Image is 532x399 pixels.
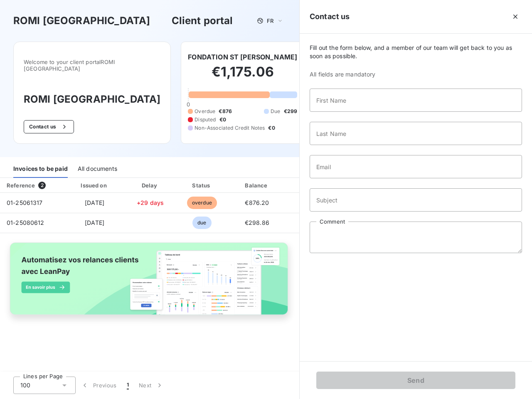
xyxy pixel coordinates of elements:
[287,181,329,190] div: PDF
[13,160,68,178] div: Invoices to be paid
[24,120,74,133] button: Contact us
[38,182,46,189] span: 2
[316,372,515,389] button: Send
[172,13,233,28] h3: Client portal
[245,199,269,206] span: €876.20
[76,377,122,394] button: Previous
[188,64,297,89] h2: €1,175.06
[310,188,522,212] input: placeholder
[267,17,273,24] span: FR
[271,108,280,115] span: Due
[7,182,35,189] div: Reference
[85,199,104,206] span: [DATE]
[134,377,169,394] button: Next
[219,108,232,115] span: €876
[245,219,269,226] span: €298.86
[195,108,215,115] span: Overdue
[13,13,150,28] h3: ROMI [GEOGRAPHIC_DATA]
[187,197,217,209] span: overdue
[310,44,522,60] span: Fill out the form below, and a member of our team will get back to you as soon as possible.
[66,181,123,190] div: Issued on
[7,219,44,226] span: 01-25080612
[192,217,211,229] span: due
[85,219,104,226] span: [DATE]
[188,52,297,62] h6: FONDATION ST [PERSON_NAME]
[310,70,522,79] span: All fields are mandatory
[310,155,522,178] input: placeholder
[230,181,284,190] div: Balance
[219,116,226,123] span: €0
[122,377,134,394] button: 1
[195,124,265,132] span: Non-Associated Credit Notes
[7,199,43,206] span: 01-25061317
[78,160,117,178] div: All documents
[24,59,160,72] span: Welcome to your client portal ROMI [GEOGRAPHIC_DATA]
[20,381,30,389] span: 100
[24,92,160,107] h3: ROMI [GEOGRAPHIC_DATA]
[195,116,216,123] span: Disputed
[177,181,227,190] div: Status
[310,122,522,145] input: placeholder
[187,101,190,108] span: 0
[3,238,296,327] img: banner
[127,181,174,190] div: Delay
[310,11,350,22] h5: Contact us
[310,89,522,112] input: placeholder
[284,108,298,115] span: €299
[268,124,275,132] span: €0
[127,381,129,389] span: 1
[137,199,164,206] span: +29 days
